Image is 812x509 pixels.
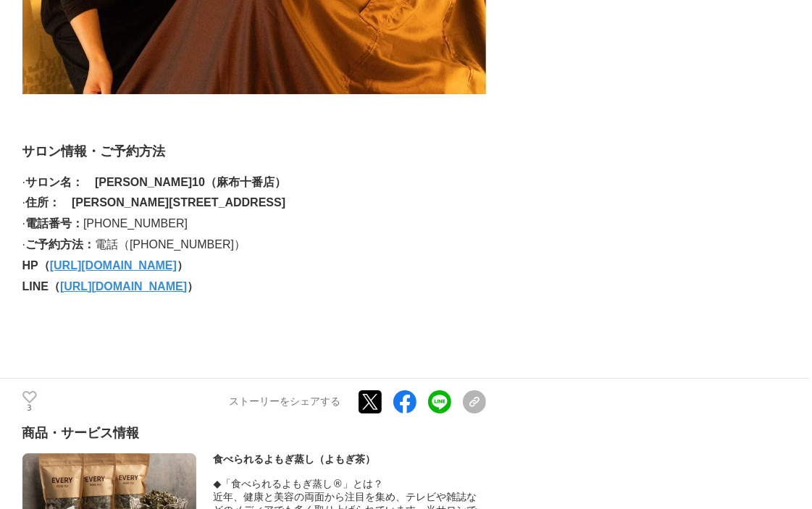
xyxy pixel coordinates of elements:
div: 商品・サービス情報 [22,424,486,442]
p: · [PHONE_NUMBER] [22,214,486,235]
strong: 住所： [PERSON_NAME][STREET_ADDRESS] [25,196,285,209]
a: [URL][DOMAIN_NAME] [60,280,187,293]
p: ストーリーをシェアする [230,395,341,408]
strong: 電話番号： [25,217,83,230]
strong: HP（ [22,259,50,272]
p: · [22,193,486,214]
h3: サロン情報・ご予約方法 [22,141,486,162]
strong: サロン名： [PERSON_NAME]10（麻布十番店） [25,176,286,188]
strong: ご予約方法： [25,238,95,251]
strong: ） [187,280,198,293]
a: [URL][DOMAIN_NAME] [50,259,177,272]
strong: LINE（ [22,280,60,293]
p: · [22,172,486,193]
p: · 電話（[PHONE_NUMBER]） [22,235,486,256]
strong: ） [177,259,188,272]
div: 食べられるよもぎ蒸し（よもぎ茶） [214,453,486,466]
span: ◆「食べられるよもぎ蒸し®」とは？ [214,478,384,489]
p: 3 [22,405,37,412]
